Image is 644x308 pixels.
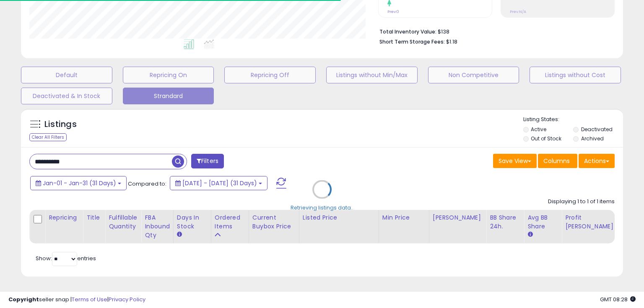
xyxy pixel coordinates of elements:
button: Repricing Off [224,67,316,83]
strong: Copyright [8,295,39,303]
button: Non Competitive [428,67,519,83]
li: $138 [379,26,608,36]
b: Total Inventory Value: [379,28,436,35]
span: $1.18 [446,38,457,46]
button: Strandard [123,88,214,104]
div: Retrieving listings data.. [291,204,353,212]
a: Terms of Use [72,295,107,303]
button: Default [21,67,112,83]
button: Listings without Min/Max [326,67,418,83]
span: 2025-09-17 08:28 GMT [600,295,636,303]
button: Deactivated & In Stock [21,88,112,104]
small: Prev: N/A [510,9,526,14]
a: Privacy Policy [109,295,145,303]
button: Repricing On [123,67,214,83]
small: Prev: 0 [387,9,399,14]
div: seller snap | | [8,296,145,304]
button: Listings without Cost [530,67,621,83]
b: Short Term Storage Fees: [379,38,445,45]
